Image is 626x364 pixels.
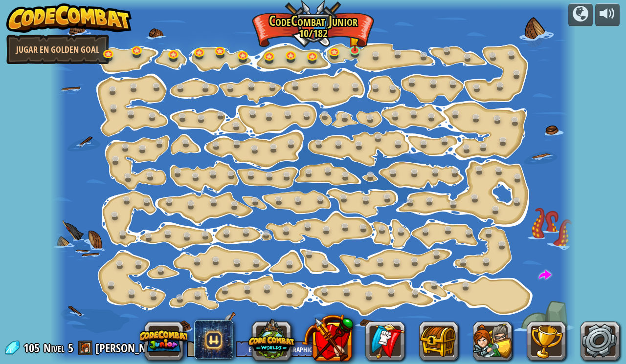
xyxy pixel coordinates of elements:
img: CodeCombat - Learn how to code by playing a game [6,3,132,33]
img: level-banner-started.png [349,29,361,51]
span: 105 [23,340,43,356]
a: Jugar en Golden Goal [6,35,109,64]
button: Campañas [568,3,593,26]
span: Nivel [44,340,65,356]
a: [PERSON_NAME] Y [95,340,182,356]
span: 5 [68,340,73,356]
button: Ajustar el volúmen [595,3,620,26]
